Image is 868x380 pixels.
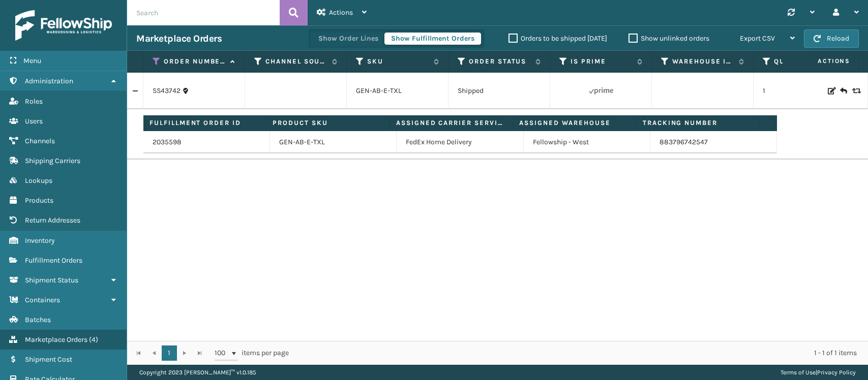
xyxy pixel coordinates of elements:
span: Administration [25,77,73,85]
i: Create Return Label [840,86,846,96]
span: Marketplace Orders [25,335,87,344]
a: 2035598 [153,137,182,147]
label: SKU [367,57,429,66]
span: Products [25,196,53,205]
span: Shipment Cost [25,355,72,364]
i: Replace [852,87,858,94]
a: 883796742547 [660,138,708,146]
span: Lookups [25,176,52,185]
td: Fellowship - West [524,131,650,153]
button: Show Fulfillment Orders [384,33,481,45]
span: Fulfillment Orders [25,256,82,265]
img: logo [15,10,112,41]
span: Return Addresses [25,216,80,225]
a: Privacy Policy [817,369,856,376]
span: 100 [215,348,230,358]
label: Assigned Carrier Service [396,118,506,128]
span: Batches [25,315,51,324]
span: Menu [23,56,41,65]
a: GEN-AB-E-TXL [356,86,402,95]
td: 1 [754,73,855,109]
td: GEN-AB-E-TXL [270,131,397,153]
label: Assigned Warehouse [519,118,630,128]
label: Show unlinked orders [628,34,709,43]
span: Inventory [25,236,55,245]
span: Actions [329,8,353,17]
span: Channels [25,137,55,145]
button: Show Order Lines [312,33,385,45]
label: Fulfillment Order ID [149,118,260,128]
a: 1 [162,345,177,361]
span: Shipping Carriers [25,156,80,165]
div: 1 - 1 of 1 items [303,348,857,358]
label: Order Status [469,57,530,66]
p: Copyright 2023 [PERSON_NAME]™ v 1.0.185 [139,365,256,380]
span: Roles [25,97,43,106]
span: Actions [786,53,856,70]
a: Terms of Use [781,369,816,376]
span: Containers [25,296,60,304]
h3: Marketplace Orders [136,33,222,45]
div: | [781,365,856,380]
span: Export CSV [740,34,775,43]
label: Is Prime [571,57,632,66]
label: Tracking Number [643,118,753,128]
i: Edit [828,87,834,94]
button: Reload [804,29,859,48]
span: ( 4 ) [89,335,98,344]
span: Shipment Status [25,276,78,284]
span: Users [25,117,43,125]
label: Warehouse Information [672,57,734,66]
label: Orders to be shipped [DATE] [508,34,607,43]
td: Shipped [448,73,550,109]
label: Channel Source [265,57,327,66]
span: items per page [215,345,289,361]
label: Product SKU [273,118,383,128]
label: Order Number [164,57,225,66]
td: FedEx Home Delivery [397,131,523,153]
label: Quantity [774,57,835,66]
a: SS43742 [153,86,181,96]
